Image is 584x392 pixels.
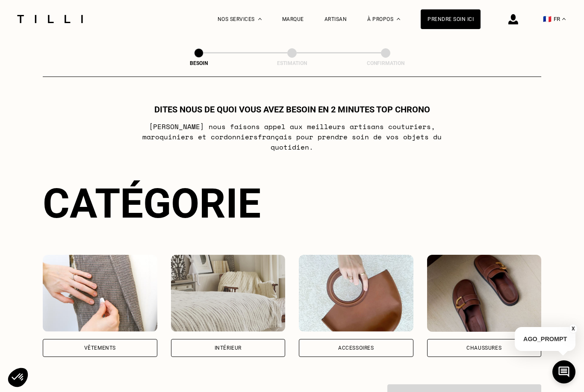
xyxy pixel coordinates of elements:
[14,15,86,23] img: Logo du service de couturière Tilli
[171,255,286,332] img: Intérieur
[324,16,347,22] a: Artisan
[43,180,541,227] div: Catégorie
[421,9,481,29] a: Prendre soin ici
[338,345,374,351] div: Accessoires
[123,121,462,152] p: [PERSON_NAME] nous faisons appel aux meilleurs artisans couturiers , maroquiniers et cordonniers ...
[84,345,116,351] div: Vêtements
[466,345,501,351] div: Chaussures
[299,255,413,332] img: Accessoires
[215,345,242,351] div: Intérieur
[427,255,542,332] img: Chaussures
[508,14,518,24] img: icône connexion
[515,327,575,351] p: AGO_PROMPT
[154,104,430,115] h1: Dites nous de quoi vous avez besoin en 2 minutes top chrono
[562,18,566,20] img: menu déroulant
[258,18,262,20] img: Menu déroulant
[249,60,335,66] div: Estimation
[43,255,157,332] img: Vêtements
[282,16,304,22] a: Marque
[543,15,552,23] span: 🇫🇷
[343,60,428,66] div: Confirmation
[156,60,242,66] div: Besoin
[569,324,578,333] button: X
[397,18,400,20] img: Menu déroulant à propos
